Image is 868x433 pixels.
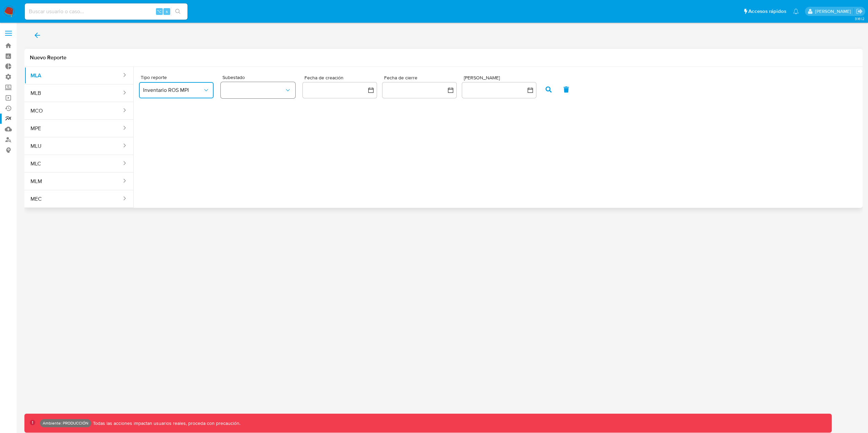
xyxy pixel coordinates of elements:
span: s [166,8,168,15]
span: ⌥ [157,8,162,15]
button: search-icon [171,7,185,16]
a: Salir [856,8,863,15]
p: Ambiente: PRODUCCIÓN [43,422,88,425]
span: Accesos rápidos [748,8,786,15]
p: Todas las acciones impactan usuarios reales, proceda con precaución. [91,420,240,427]
p: leidy.martinez@mercadolibre.com.co [815,8,853,15]
a: Notificaciones [793,8,799,14]
input: Buscar usuario o caso... [25,7,188,16]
